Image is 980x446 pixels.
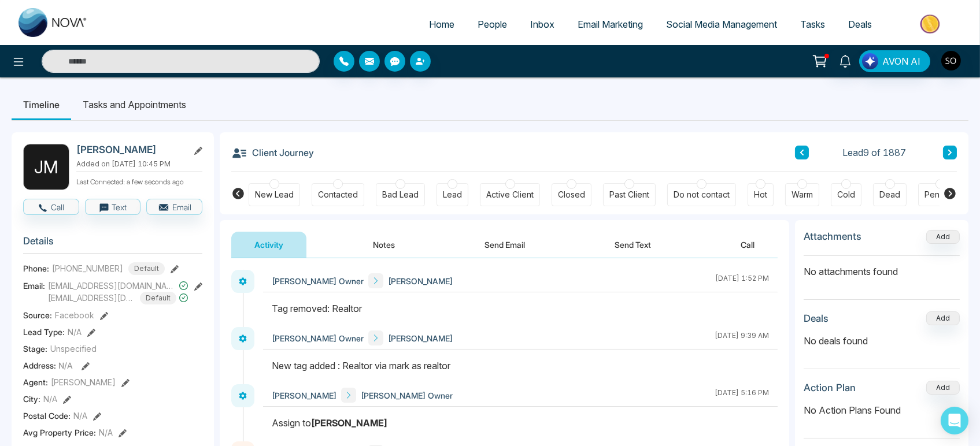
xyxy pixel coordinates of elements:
img: User Avatar [941,51,961,70]
div: Bad Lead [382,189,419,200]
span: N/A [68,326,82,338]
a: Inbox [519,13,566,35]
span: Facebook [55,309,94,321]
li: Tasks and Appointments [71,89,198,120]
span: Default [128,262,165,275]
div: New Lead [255,189,294,200]
div: [DATE] 9:39 AM [715,330,769,345]
span: AVON AI [882,54,920,68]
img: Nova CRM Logo [19,8,88,37]
span: People [478,18,507,30]
span: [PERSON_NAME] [388,332,453,344]
button: Send Email [461,232,548,258]
span: Tasks [800,18,825,30]
div: Pending [924,189,956,200]
span: Avg Property Price : [23,426,96,438]
span: Postal Code : [23,410,71,422]
p: Last Connected: a few seconds ago [76,174,202,187]
span: N/A [73,410,87,422]
div: Do not contact [674,189,730,200]
span: [EMAIL_ADDRESS][DOMAIN_NAME] [48,292,135,304]
h3: Details [23,235,202,253]
span: [PERSON_NAME] Owner [361,389,453,402]
li: Timeline [12,89,71,120]
div: Past Client [609,189,649,200]
button: Call [718,232,778,258]
h3: Client Journey [231,144,314,161]
span: Deals [848,18,872,30]
span: Social Media Management [666,18,777,30]
span: [PERSON_NAME] Owner [272,332,364,344]
a: Home [417,13,466,35]
a: People [466,13,519,35]
span: Stage: [23,343,47,355]
p: No deals found [804,334,960,348]
div: Hot [754,189,767,200]
div: [DATE] 5:16 PM [715,388,769,403]
div: Cold [837,189,855,200]
button: Email [146,199,202,215]
span: Inbox [530,18,554,30]
button: Add [926,381,960,395]
span: [PERSON_NAME] Owner [272,275,364,287]
div: Contacted [318,189,358,200]
span: Unspecified [50,343,97,355]
span: Email: [23,280,45,292]
div: [DATE] 1:52 PM [715,273,769,288]
span: N/A [43,393,57,405]
p: Added on [DATE] 10:45 PM [76,159,202,169]
span: Lead Type: [23,326,65,338]
img: Lead Flow [862,53,878,69]
a: Deals [837,13,883,35]
span: [PHONE_NUMBER] [52,262,123,274]
span: Home [429,18,454,30]
button: Add [926,311,960,325]
h3: Action Plan [804,382,856,393]
span: N/A [99,426,113,438]
span: Address: [23,359,73,371]
div: Dead [879,189,900,200]
a: Email Marketing [566,13,654,35]
span: Add [926,231,960,241]
div: Lead [443,189,462,200]
button: Activity [231,232,306,258]
p: No attachments found [804,256,960,278]
span: City : [23,393,40,405]
span: Source: [23,309,52,321]
span: Agent: [23,376,48,388]
button: Notes [350,232,418,258]
button: Call [23,199,79,215]
span: [EMAIL_ADDRESS][DOMAIN_NAME] [48,280,176,292]
h3: Attachments [804,231,861,242]
span: [PERSON_NAME] [388,275,453,287]
div: J M [23,144,69,190]
a: Social Media Management [654,13,789,35]
button: Send Text [591,232,674,258]
span: [PERSON_NAME] [272,389,336,402]
span: Email Marketing [578,18,643,30]
span: N/A [58,360,73,370]
span: Lead 9 of 1887 [843,146,907,159]
button: Add [926,230,960,244]
button: AVON AI [859,50,930,72]
span: Phone: [23,262,49,274]
h2: [PERSON_NAME] [76,144,184,155]
img: Market-place.gif [889,11,973,37]
div: Warm [792,189,813,200]
button: Text [85,199,141,215]
span: [PERSON_NAME] [51,376,116,388]
div: Closed [558,189,585,200]
p: No Action Plans Found [804,403,960,417]
div: Open Intercom Messenger [941,407,968,434]
span: Default [140,292,176,304]
div: Active Client [486,189,534,200]
h3: Deals [804,313,829,324]
a: Tasks [789,13,837,35]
